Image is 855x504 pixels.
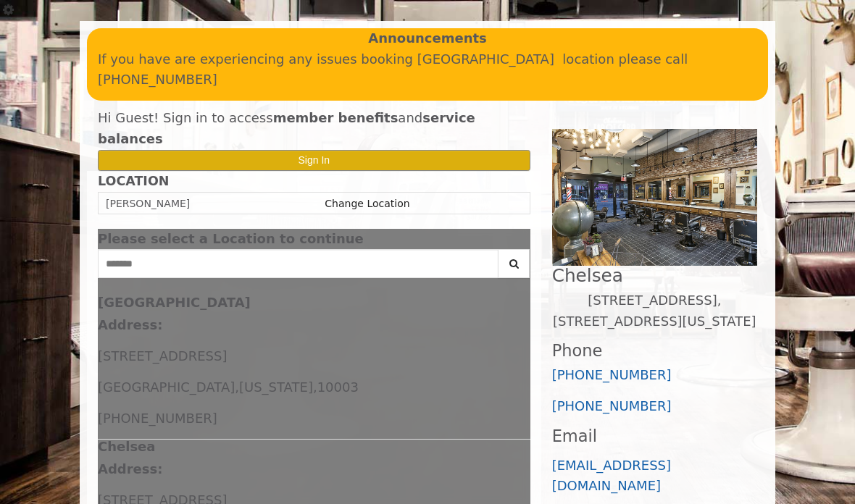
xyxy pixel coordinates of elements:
p: [STREET_ADDRESS],[STREET_ADDRESS][US_STATE] [552,290,757,332]
span: 10003 [317,379,359,395]
span: Please select a Location to continue [98,231,364,246]
p: If you have are experiencing any issues booking [GEOGRAPHIC_DATA] location please call [PHONE_NUM... [98,49,757,91]
h2: Chelsea [552,266,757,285]
a: [PHONE_NUMBER] [552,398,672,413]
b: [GEOGRAPHIC_DATA] [98,295,251,310]
span: , [235,379,239,395]
h3: Email [552,427,757,445]
b: Address: [98,317,162,332]
a: [PHONE_NUMBER] [552,367,672,382]
b: Announcements [368,28,487,49]
a: [EMAIL_ADDRESS][DOMAIN_NAME] [552,458,671,494]
span: [PHONE_NUMBER] [98,411,217,426]
button: Sign In [98,150,530,171]
b: Chelsea [98,439,155,454]
b: LOCATION [98,174,169,188]
div: Center Select [98,249,530,285]
b: member benefits [273,110,399,125]
span: [GEOGRAPHIC_DATA] [98,379,235,395]
button: close dialog [509,234,530,243]
span: , [313,379,317,395]
b: Address: [98,461,162,476]
span: [US_STATE] [239,379,313,395]
div: Hi Guest! Sign in to access and [98,108,530,150]
b: service balances [98,110,475,146]
span: [PERSON_NAME] [106,198,190,209]
i: Search button [506,259,522,269]
h3: Phone [552,342,757,360]
input: Search Center [98,249,499,278]
span: [STREET_ADDRESS] [98,348,227,364]
a: Change Location [325,198,409,209]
